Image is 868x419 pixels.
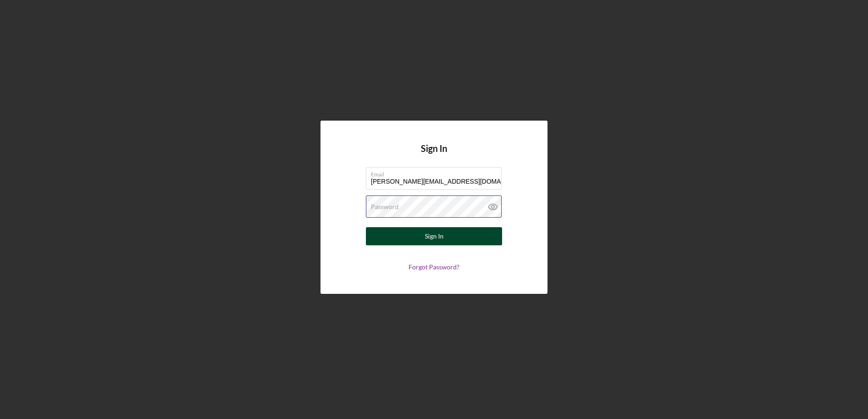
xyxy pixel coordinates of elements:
label: Password [371,203,399,210]
label: Email [371,168,502,178]
h4: Sign In [421,143,447,167]
div: Sign In [425,227,444,245]
button: Sign In [366,227,502,245]
a: Forgot Password? [409,263,459,271]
